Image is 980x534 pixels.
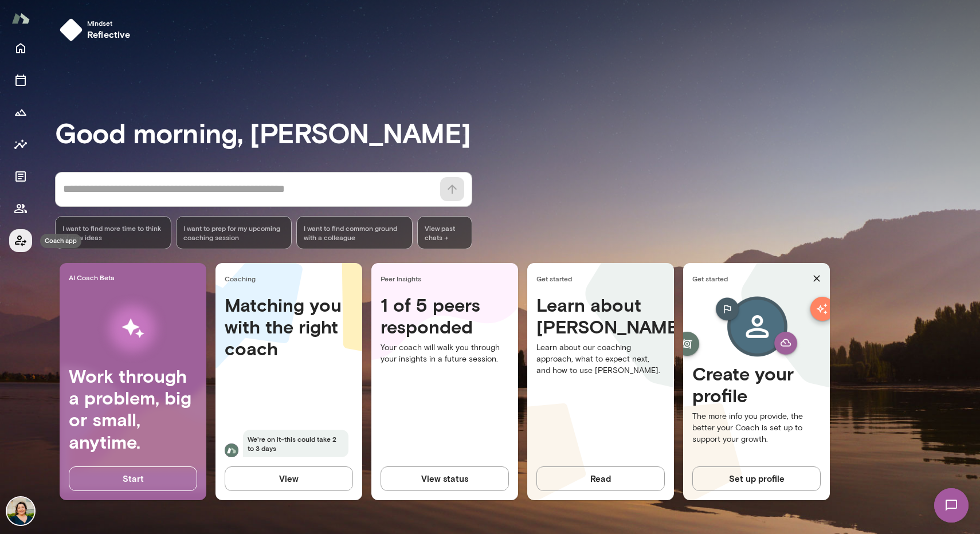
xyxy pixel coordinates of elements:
h4: Learn about [PERSON_NAME] [536,294,665,338]
p: Your coach will walk you through your insights in a future session. [381,342,509,365]
h4: Create your profile [692,363,821,407]
button: Documents [9,165,32,188]
span: I want to find more time to think of new ideas [62,223,164,242]
div: Coach app [40,234,81,248]
button: Growth Plan [9,101,32,124]
button: Mindsetreflective [55,14,140,46]
img: Lara Indrikovs [7,497,34,525]
button: Set up profile [692,466,821,490]
span: We're on it-this could take 2 to 3 days [243,430,348,457]
span: AI Coach Beta [69,273,202,282]
button: Start [69,466,197,490]
p: The more info you provide, the better your Coach is set up to support your growth. [692,411,821,445]
img: AI Workflows [82,292,184,365]
button: Sessions [9,69,32,92]
span: Get started [536,274,669,283]
img: Create profile [697,294,816,363]
h6: reflective [87,28,131,41]
p: Learn about our coaching approach, what to expect next, and how to use [PERSON_NAME]. [536,342,665,376]
img: Mento [11,7,30,29]
span: I want to prep for my upcoming coaching session [183,223,285,242]
h4: Matching you with the right coach [225,294,353,360]
span: Mindset [87,18,131,28]
button: Members [9,197,32,220]
span: Coaching [225,274,358,283]
button: View status [381,466,509,490]
button: View [225,466,353,490]
button: Coach app [9,229,32,252]
span: View past chats -> [417,216,472,249]
h4: 1 of 5 peers responded [381,294,509,338]
button: Read [536,466,665,490]
img: mindset [60,18,83,41]
div: I want to find more time to think of new ideas [55,216,171,249]
button: Home [9,37,32,60]
h3: Good morning, [PERSON_NAME] [55,116,980,148]
div: I want to prep for my upcoming coaching session [176,216,292,249]
span: Peer Insights [381,274,513,283]
button: Insights [9,133,32,156]
h4: Work through a problem, big or small, anytime. [69,365,197,453]
div: I want to find common ground with a colleague [296,216,413,249]
span: I want to find common ground with a colleague [304,223,405,242]
span: Get started [692,274,808,283]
